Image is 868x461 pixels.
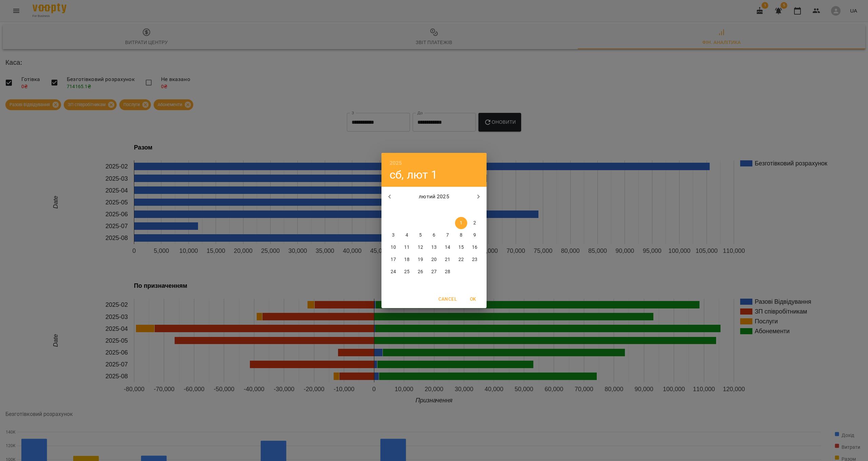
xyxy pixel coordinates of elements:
[398,193,471,201] p: лютий 2025
[428,229,440,241] button: 6
[441,207,454,214] span: пт
[455,207,467,214] span: сб
[404,268,410,275] p: 25
[387,266,399,278] button: 24
[438,295,457,303] span: Cancel
[460,220,462,226] p: 1
[458,244,464,251] p: 15
[473,220,476,226] p: 2
[460,232,462,239] p: 8
[441,241,454,254] button: 14
[401,241,413,254] button: 11
[469,241,481,254] button: 16
[391,268,396,275] p: 24
[473,232,476,239] p: 9
[469,217,481,229] button: 2
[418,244,423,251] p: 12
[428,207,440,214] span: чт
[465,295,481,303] span: OK
[401,266,413,278] button: 25
[469,229,481,241] button: 9
[387,229,399,241] button: 3
[414,229,427,241] button: 5
[431,268,437,275] p: 27
[392,232,395,239] p: 3
[441,229,454,241] button: 7
[390,168,437,182] button: сб, лют 1
[406,232,408,239] p: 4
[455,217,467,229] button: 1
[433,232,435,239] p: 6
[472,256,477,263] p: 23
[431,244,437,251] p: 13
[428,241,440,254] button: 13
[428,254,440,266] button: 20
[455,229,467,241] button: 8
[404,244,410,251] p: 11
[446,232,449,239] p: 7
[469,254,481,266] button: 23
[419,232,422,239] p: 5
[387,207,399,214] span: пн
[414,207,427,214] span: ср
[401,229,413,241] button: 4
[404,256,410,263] p: 18
[441,266,454,278] button: 28
[441,254,454,266] button: 21
[401,207,413,214] span: вт
[418,256,423,263] p: 19
[390,158,402,168] button: 2025
[436,293,459,305] button: Cancel
[445,268,450,275] p: 28
[428,266,440,278] button: 27
[414,266,427,278] button: 26
[401,254,413,266] button: 18
[445,256,450,263] p: 21
[431,256,437,263] p: 20
[391,244,396,251] p: 10
[458,256,464,263] p: 22
[469,207,481,214] span: нд
[391,256,396,263] p: 17
[455,254,467,266] button: 22
[462,293,484,305] button: OK
[472,244,477,251] p: 16
[387,241,399,254] button: 10
[414,254,427,266] button: 19
[445,244,450,251] p: 14
[418,268,423,275] p: 26
[455,241,467,254] button: 15
[387,254,399,266] button: 17
[414,241,427,254] button: 12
